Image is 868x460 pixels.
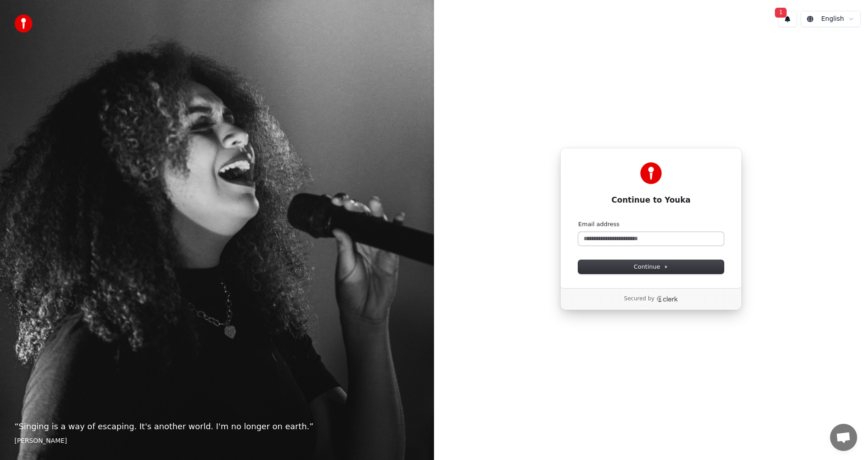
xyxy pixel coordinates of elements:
[778,11,797,27] button: 1
[578,195,724,206] h1: Continue to Youka
[640,162,662,184] img: Youka
[830,424,857,451] div: Avatud vestlus
[634,263,668,271] span: Continue
[775,8,787,18] span: 1
[656,296,678,302] a: Clerk logo
[624,295,654,303] p: Secured by
[578,260,724,274] button: Continue
[14,420,420,433] p: “ Singing is a way of escaping. It's another world. I'm no longer on earth. ”
[578,220,619,228] label: Email address
[14,14,33,33] img: youka
[14,436,420,446] footer: [PERSON_NAME]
